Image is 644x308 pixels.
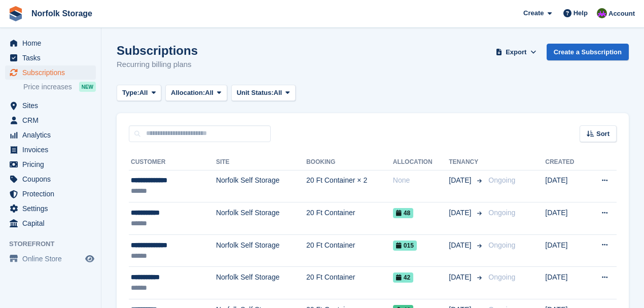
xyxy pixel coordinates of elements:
[306,170,393,202] td: 20 Ft Container × 2
[216,267,306,299] td: Norfolk Self Storage
[122,88,139,98] span: Type:
[5,216,96,230] a: menu
[5,128,96,142] a: menu
[22,113,83,127] span: CRM
[22,216,83,230] span: Capital
[506,47,526,57] span: Export
[306,234,393,267] td: 20 Ft Container
[545,234,586,267] td: [DATE]
[22,51,83,65] span: Tasks
[488,241,515,249] span: Ongoing
[5,252,96,266] a: menu
[449,175,473,186] span: [DATE]
[22,187,83,201] span: Protection
[22,98,83,113] span: Sites
[488,176,515,184] span: Ongoing
[22,252,83,266] span: Online Store
[547,44,629,60] a: Create a Subscription
[22,201,83,216] span: Settings
[449,272,473,283] span: [DATE]
[216,154,306,170] th: Site
[22,172,83,186] span: Coupons
[449,208,473,218] span: [DATE]
[5,51,96,65] a: menu
[5,157,96,172] a: menu
[117,85,161,101] button: Type: All
[393,272,413,283] span: 42
[597,8,607,18] img: Tom Pearson
[237,88,274,98] span: Unit Status:
[5,65,96,80] a: menu
[22,143,83,157] span: Invoices
[117,59,198,71] p: Recurring billing plans
[216,202,306,235] td: Norfolk Self Storage
[8,6,23,21] img: stora-icon-8386f47178a22dfd0bd8f6a31ec36ba5ce8667c1dd55bd0f319d3a0aa187defe.svg
[545,154,586,170] th: Created
[22,128,83,142] span: Analytics
[449,154,484,170] th: Tenancy
[306,154,393,170] th: Booking
[306,267,393,299] td: 20 Ft Container
[494,44,539,60] button: Export
[23,82,72,92] span: Price increases
[5,143,96,157] a: menu
[5,172,96,186] a: menu
[5,36,96,50] a: menu
[23,81,96,92] a: Price increases NEW
[216,234,306,267] td: Norfolk Self Storage
[449,240,473,251] span: [DATE]
[306,202,393,235] td: 20 Ft Container
[393,154,449,170] th: Allocation
[9,239,101,249] span: Storefront
[393,241,417,251] span: 015
[84,253,96,265] a: Preview store
[22,36,83,50] span: Home
[5,98,96,113] a: menu
[117,44,198,57] h1: Subscriptions
[231,85,296,101] button: Unit Status: All
[27,5,96,22] a: Norfolk Storage
[609,9,635,19] span: Account
[79,82,96,92] div: NEW
[523,8,544,18] span: Create
[545,202,586,235] td: [DATE]
[22,157,83,172] span: Pricing
[596,129,610,139] span: Sort
[5,113,96,127] a: menu
[574,8,588,18] span: Help
[5,187,96,201] a: menu
[393,175,449,186] div: None
[488,209,515,217] span: Ongoing
[488,273,515,281] span: Ongoing
[129,154,216,170] th: Customer
[139,88,148,98] span: All
[205,88,213,98] span: All
[165,85,227,101] button: Allocation: All
[274,88,282,98] span: All
[216,170,306,202] td: Norfolk Self Storage
[545,170,586,202] td: [DATE]
[22,65,83,80] span: Subscriptions
[171,88,205,98] span: Allocation:
[545,267,586,299] td: [DATE]
[5,201,96,216] a: menu
[393,208,413,218] span: 48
